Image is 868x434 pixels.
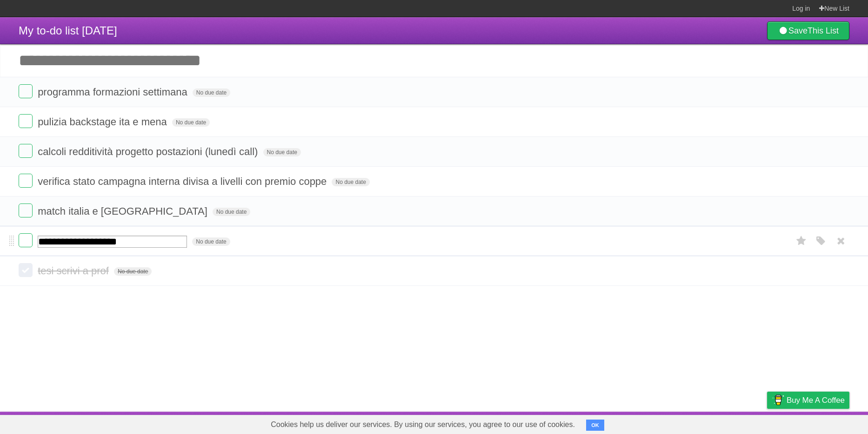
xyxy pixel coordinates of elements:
span: programma formazioni settimana [38,86,190,98]
span: match italia e [GEOGRAPHIC_DATA] [38,205,210,217]
span: No due date [172,118,210,127]
span: pulizia backstage ita e mena [38,116,169,128]
label: Done [19,233,33,247]
span: No due date [192,237,230,246]
a: About [643,414,663,432]
span: No due date [213,208,250,216]
span: No due date [332,178,369,186]
a: Terms [723,414,744,432]
span: Buy me a coffee [787,392,845,408]
a: Privacy [755,414,779,432]
label: Done [19,263,33,277]
span: calcoli redditività progetto postazioni (lunedì call) [38,146,260,157]
span: verifica stato campagna interna divisa a livelli con premio coppe [38,176,329,187]
a: Developers [674,414,712,432]
button: OK [586,420,604,431]
label: Star task [793,233,810,249]
label: Done [19,84,33,98]
span: My to-do list [DATE] [19,24,117,37]
img: Buy me a coffee [772,392,784,408]
a: Suggest a feature [791,414,849,432]
label: Done [19,144,33,158]
span: tesi scrivi a prof [38,265,111,277]
span: No due date [193,88,230,97]
label: Done [19,114,33,128]
span: No due date [263,148,301,156]
a: Buy me a coffee [767,392,849,409]
span: No due date [114,267,152,276]
label: Done [19,203,33,217]
b: This List [808,26,839,35]
label: Done [19,174,33,188]
a: SaveThis List [767,21,849,40]
span: Cookies help us deliver our services. By using our services, you agree to our use of cookies. [261,415,584,434]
